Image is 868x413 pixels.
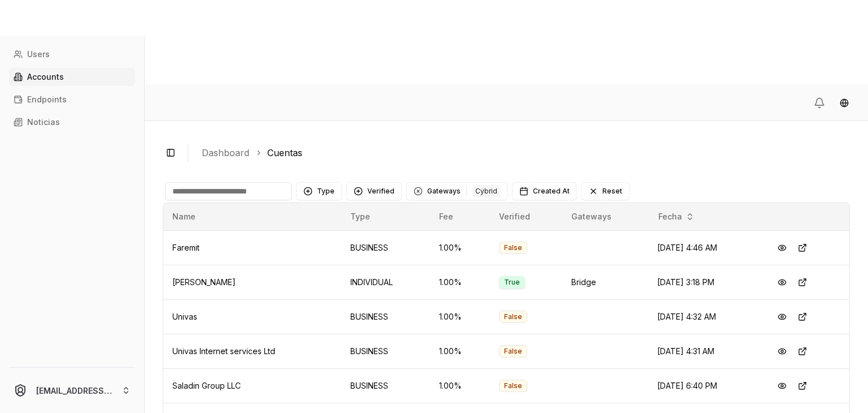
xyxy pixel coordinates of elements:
[657,381,717,390] span: [DATE] 6:40 PM
[341,299,430,334] td: BUSINESS
[27,118,60,126] p: Noticias
[414,187,423,196] div: Clear Gateways filter
[439,381,462,390] span: 1.00 %
[439,243,462,252] span: 1.00 %
[267,146,302,160] a: Cuentas
[406,182,507,200] button: Clear Gateways filterGatewaysCybrid
[657,312,716,321] span: [DATE] 4:32 AM
[657,277,714,287] span: [DATE] 3:18 PM
[657,346,714,356] span: [DATE] 4:31 AM
[533,187,570,196] span: Created At
[172,381,241,390] span: Saladin Group LLC
[9,91,135,109] a: Endpoints
[172,346,275,356] span: Univas Internet services Ltd
[341,265,430,299] td: INDIVIDUAL
[472,185,500,197] div: Cybrid
[172,243,199,252] span: Faremit
[657,243,717,252] span: [DATE] 4:46 AM
[512,182,577,200] button: Created At
[571,277,596,287] span: Bridge
[163,203,341,230] th: Name
[439,312,462,321] span: 1.00 %
[36,385,112,397] p: [EMAIL_ADDRESS][DOMAIN_NAME]
[341,203,430,230] th: Type
[202,146,841,160] nav: breadcrumb
[202,146,249,160] a: Dashboard
[172,277,236,287] span: [PERSON_NAME]
[654,208,699,226] button: Fecha
[346,182,402,200] button: Verified
[341,368,430,403] td: BUSINESS
[296,182,342,200] button: Type
[562,203,648,230] th: Gateways
[5,372,140,408] button: [EMAIL_ADDRESS][DOMAIN_NAME]
[341,334,430,368] td: BUSINESS
[430,203,490,230] th: Fee
[27,96,67,104] p: Endpoints
[172,312,197,321] span: Univas
[490,203,562,230] th: Verified
[341,230,430,265] td: BUSINESS
[439,277,462,287] span: 1.00 %
[439,346,462,356] span: 1.00 %
[9,113,135,131] a: Noticias
[581,182,630,200] button: Reset filters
